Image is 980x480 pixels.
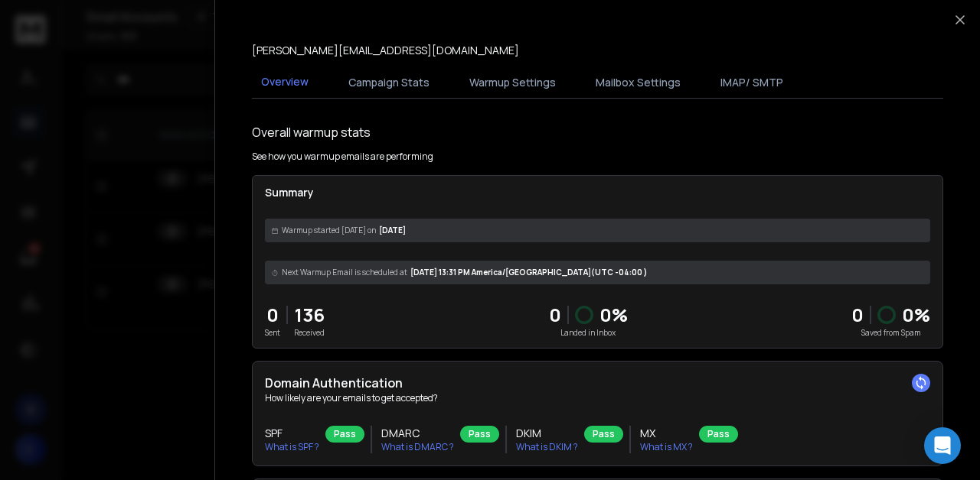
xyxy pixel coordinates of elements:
[640,426,693,441] h3: MX
[516,441,578,453] p: What is DKIM ?
[252,65,318,100] button: Overview
[265,426,319,441] h3: SPF
[711,66,792,99] button: IMAP/ SMTP
[265,441,319,453] p: What is SPF ?
[282,225,376,236] span: Warmup started [DATE] on
[265,327,280,339] p: Sent
[924,427,961,464] div: Open Intercom Messenger
[586,66,690,99] button: Mailbox Settings
[851,327,930,339] p: Saved from Spam
[294,303,325,327] p: 136
[599,303,628,327] p: 0 %
[282,267,407,278] span: Next Warmup Email is scheduled at
[460,426,499,443] div: Pass
[252,151,433,163] p: See how you warmup emails are performing
[265,185,930,200] p: Summary
[699,426,738,443] div: Pass
[549,327,628,339] p: Landed in Inbox
[252,123,371,141] h1: Overall warmup stats
[265,261,930,284] div: [DATE] 13:31 PM America/[GEOGRAPHIC_DATA] (UTC -04:00 )
[584,426,623,443] div: Pass
[265,392,930,404] p: How likely are your emails to get accepted?
[325,426,364,443] div: Pass
[381,441,454,453] p: What is DMARC ?
[265,374,930,392] h2: Domain Authentication
[265,303,280,327] p: 0
[381,426,454,441] h3: DMARC
[460,66,565,99] button: Warmup Settings
[265,219,930,242] div: [DATE]
[252,43,519,58] p: [PERSON_NAME][EMAIL_ADDRESS][DOMAIN_NAME]
[851,302,864,327] strong: 0
[516,426,578,441] h3: DKIM
[339,66,439,99] button: Campaign Stats
[640,441,693,453] p: What is MX ?
[549,303,561,327] p: 0
[294,327,325,339] p: Received
[902,303,930,327] p: 0 %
